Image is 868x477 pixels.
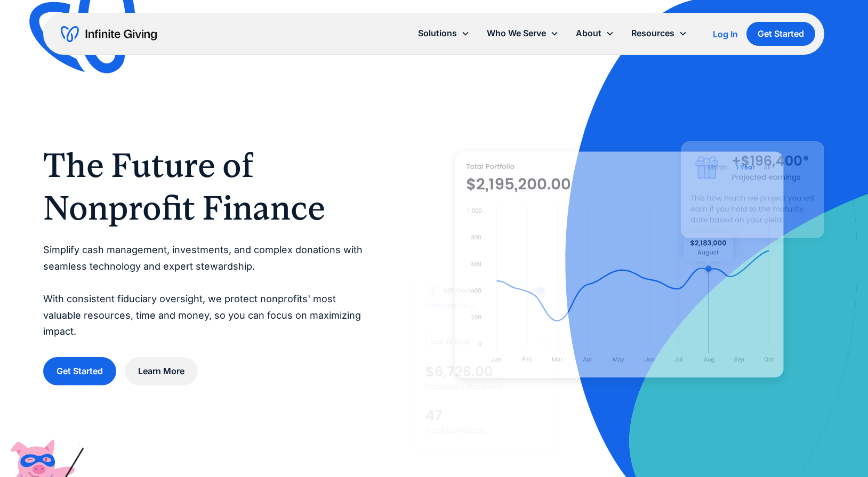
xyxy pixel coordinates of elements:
h1: The Future of Nonprofit Finance [43,144,372,229]
div: Resources [632,26,675,41]
a: Learn More [125,357,198,385]
div: Resources [623,22,696,45]
div: Solutions [410,22,479,45]
img: donation software for nonprofits [414,268,558,449]
a: Get Started [43,357,116,385]
img: nonprofit donation platform [455,151,784,378]
div: About [576,26,602,41]
a: home [61,26,157,43]
div: Log In [713,30,738,38]
a: Log In [713,28,738,41]
div: About [568,22,623,45]
p: Simplify cash management, investments, and complex donations with seamless technology and expert ... [43,242,372,340]
div: Solutions [419,26,457,41]
div: Who We Serve [487,26,546,41]
a: Get Started [747,22,816,46]
div: Who We Serve [479,22,568,45]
